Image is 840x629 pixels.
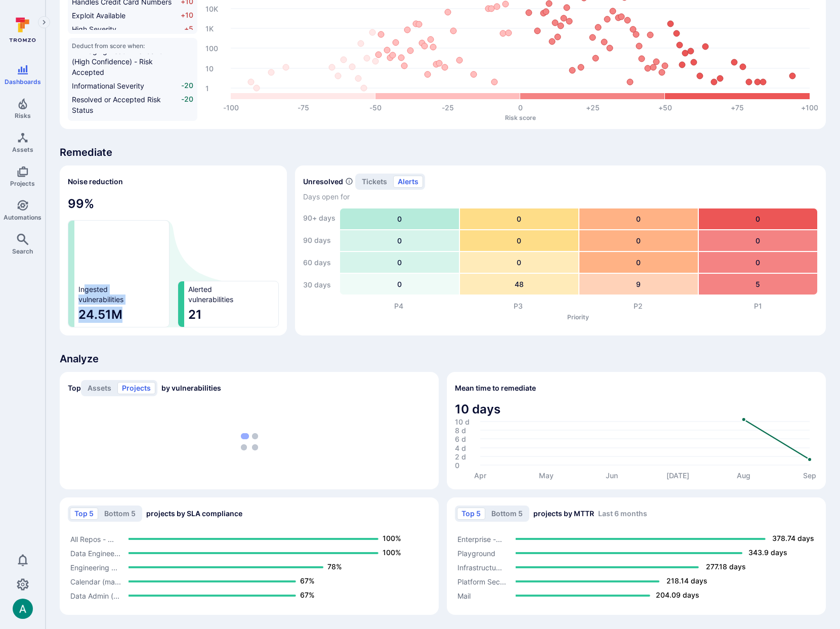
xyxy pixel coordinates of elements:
button: Assets [83,382,116,394]
span: 10 days [455,401,818,417]
span: Last 6 months [598,509,647,518]
span: -20 [181,94,193,115]
span: Informational Severity [72,81,144,90]
text: Platform Sec... [457,577,506,585]
text: 0 [455,460,459,469]
button: Bottom 5 [100,508,140,520]
text: Playground [457,549,495,558]
text: -50 [369,103,382,112]
span: Search [12,247,33,255]
text: 218.14 days [666,576,707,585]
div: 9 [579,274,698,295]
span: 24.51M [78,307,165,323]
div: P4 [339,301,458,311]
div: 0 [460,252,578,273]
button: Projects [117,382,155,394]
span: Ingested vulnerabilities [78,284,123,305]
text: Engineering ... [70,563,117,572]
text: Apr [474,471,487,480]
div: P3 [458,301,578,311]
text: Risk score [505,113,536,121]
button: alerts [393,176,423,188]
span: +5 [181,24,193,34]
span: Noise reduction [68,177,123,186]
div: 0 [340,252,458,273]
text: 1 [205,83,209,92]
span: Dashboards [5,78,41,86]
text: 78% [327,562,342,571]
button: Top 5 [457,508,485,520]
div: P2 [578,301,698,311]
span: Remediate [60,145,826,159]
div: 90 days [303,230,335,250]
text: Infrastructu... [457,563,502,571]
text: +100 [801,103,818,112]
text: [DATE] [666,471,689,480]
div: 5 [699,274,817,295]
text: Data Admin (... [70,591,119,600]
div: 0 [460,208,578,229]
text: Enterprise -... [457,534,502,543]
text: Calendar (ma... [70,577,121,585]
text: 277.18 days [706,562,746,571]
text: +75 [731,103,744,112]
h2: Unresolved [303,177,343,187]
div: 0 [340,208,458,229]
div: 0 [699,252,817,273]
span: Alerted vulnerabilities [188,284,233,305]
text: 100% [383,548,401,557]
div: Mean time to remediate [447,372,826,489]
span: AI Triaging Recommendation (High Confidence) - Risk Accepted [72,47,167,76]
div: 0 [699,230,817,251]
h2: Top by vulnerabilities [68,380,221,396]
span: Analyze [60,352,826,366]
span: Exploit Available [72,11,125,20]
img: ACg8ocLSa5mPYBaXNx3eFu_EmspyJX0laNWN7cXOFirfQ7srZveEpg=s96-c [13,599,33,619]
div: 0 [699,208,817,229]
text: 6 d [455,434,466,443]
div: 30 days [303,275,335,295]
text: 10 d [455,417,470,426]
text: Aug [737,471,750,480]
button: tickets [357,176,392,188]
text: 10 [205,64,214,72]
text: 10K [205,4,218,13]
div: 0 [579,230,698,251]
div: loading spinner [68,402,431,481]
text: 1K [205,24,214,32]
span: -50 [181,46,193,77]
span: Assets [12,146,33,153]
span: 21 [188,307,275,323]
text: +25 [586,103,600,112]
text: Data Enginee... [70,549,120,558]
span: Resolved or Accepted Risk Status [72,95,161,114]
div: 0 [460,230,578,251]
text: 378.74 days [772,534,814,542]
text: 100 [205,44,218,52]
button: Top 5 [70,508,98,520]
text: +50 [658,103,672,112]
button: Bottom 5 [487,508,527,520]
text: May [539,471,554,480]
div: Arjan Dehar [13,599,33,619]
h2: projects by MTTR [455,506,647,522]
div: 0 [579,208,698,229]
span: +10 [181,10,193,21]
div: 48 [460,274,578,295]
span: Number of unresolved items by priority and days open [345,176,353,187]
text: 67% [300,591,315,599]
span: -20 [181,80,193,91]
div: 0 [579,252,698,273]
div: 0 [340,230,458,251]
text: 100% [383,534,401,542]
text: 8 d [455,426,466,434]
div: P1 [698,301,818,311]
text: Mail [457,591,471,600]
span: Mean time to remediate [455,383,536,393]
i: Expand navigation menu [40,18,48,27]
text: 343.9 days [748,548,787,557]
text: -75 [298,103,309,112]
span: High Severity [72,25,116,33]
img: Loading... [241,433,258,450]
div: 60 days [303,253,335,273]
